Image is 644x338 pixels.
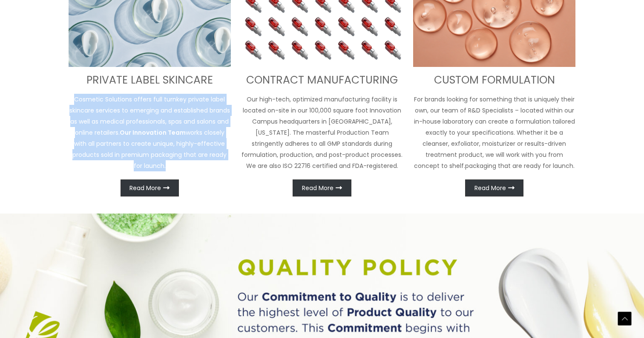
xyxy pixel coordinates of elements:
[69,73,231,87] h3: PRIVATE LABEL SKINCARE
[120,128,186,137] strong: Our Innovation Team
[241,94,403,171] p: Our high-tech, optimized manufacturing facility is located on-site in our 100,000 square foot Inn...
[69,94,231,171] p: Cosmetic Solutions offers full turnkey private label skincare services to emerging and establishe...
[413,94,575,171] p: For brands looking for something that is uniquely their own, our team of R&D Specialists – locate...
[474,185,506,191] span: Read More
[413,73,575,87] h3: CUSTOM FORMULATION
[302,185,333,191] span: Read More
[293,179,351,196] a: Read More
[121,179,179,196] a: Read More
[465,179,523,196] a: Read More
[129,185,161,191] span: Read More
[241,73,403,87] h3: CONTRACT MANUFACTURING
